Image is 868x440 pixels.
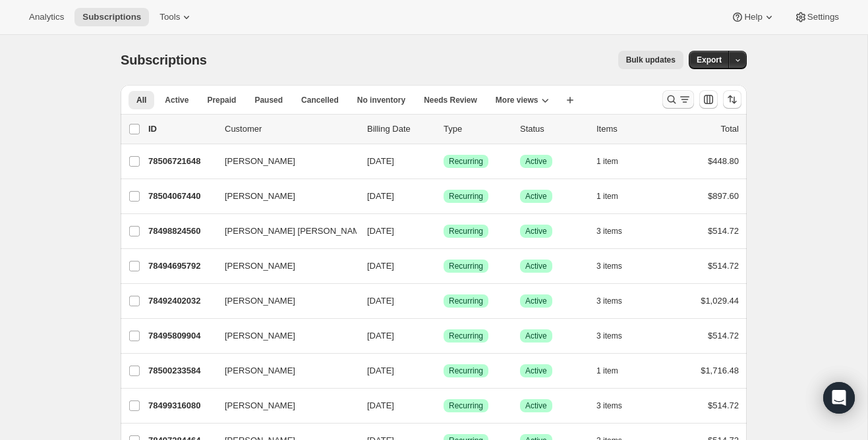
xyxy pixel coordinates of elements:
[148,187,739,206] div: 78504067440[PERSON_NAME][DATE]SuccessRecurringSuccessActive1 item$897.60
[596,187,633,206] button: 1 item
[708,156,739,166] span: $448.80
[596,292,637,310] button: 3 items
[520,123,586,136] p: Status
[217,325,349,346] button: [PERSON_NAME]
[159,12,180,22] span: Tools
[367,226,394,236] span: [DATE]
[596,123,662,136] div: Items
[662,90,694,109] button: Search and filter results
[207,95,236,105] span: Prepaid
[148,399,214,412] p: 78499316080
[449,226,483,236] span: Recurring
[721,123,739,136] p: Total
[488,91,557,109] button: More views
[525,296,547,306] span: Active
[367,156,394,166] span: [DATE]
[217,395,349,416] button: [PERSON_NAME]
[525,191,547,202] span: Active
[29,12,64,22] span: Analytics
[148,152,739,171] div: 78506721648[PERSON_NAME][DATE]SuccessRecurringSuccessActive1 item$448.80
[148,222,739,240] div: 78498824560[PERSON_NAME] [PERSON_NAME][DATE]SuccessRecurringSuccessActive3 items$514.72
[744,12,762,22] span: Help
[807,12,839,22] span: Settings
[708,331,739,341] span: $514.72
[148,327,739,345] div: 78495809904[PERSON_NAME][DATE]SuccessRecurringSuccessActive3 items$514.72
[708,261,739,271] span: $514.72
[357,95,405,105] span: No inventory
[596,226,622,236] span: 3 items
[225,123,357,136] p: Customer
[148,292,739,310] div: 78492402032[PERSON_NAME][DATE]SuccessRecurringSuccessActive3 items$1,029.44
[449,366,483,376] span: Recurring
[225,260,295,273] span: [PERSON_NAME]
[148,155,214,168] p: 78506721648
[152,8,201,26] button: Tools
[82,12,141,22] span: Subscriptions
[225,294,295,308] span: [PERSON_NAME]
[560,91,581,109] button: Create new view
[121,53,207,67] span: Subscriptions
[449,191,483,202] span: Recurring
[449,400,483,411] span: Recurring
[596,261,622,271] span: 3 items
[708,226,739,236] span: $514.72
[148,225,214,238] p: 78498824560
[449,331,483,341] span: Recurring
[148,260,214,273] p: 78494695792
[525,366,547,376] span: Active
[74,8,149,26] button: Subscriptions
[596,331,622,341] span: 3 items
[626,55,676,65] span: Bulk updates
[823,382,855,414] div: Open Intercom Messenger
[786,8,847,26] button: Settings
[701,366,739,375] span: $1,716.48
[596,400,622,411] span: 3 items
[596,222,637,240] button: 3 items
[444,123,509,136] div: Type
[596,327,637,345] button: 3 items
[367,400,394,410] span: [DATE]
[596,362,633,380] button: 1 item
[596,296,622,306] span: 3 items
[217,256,349,277] button: [PERSON_NAME]
[225,225,368,238] span: [PERSON_NAME] [PERSON_NAME]
[21,8,72,26] button: Analytics
[525,226,547,236] span: Active
[254,95,283,105] span: Paused
[701,296,739,306] span: $1,029.44
[723,8,783,26] button: Help
[596,152,633,171] button: 1 item
[148,123,739,136] div: IDCustomerBilling DateTypeStatusItemsTotal
[217,290,349,312] button: [PERSON_NAME]
[525,331,547,341] span: Active
[596,397,637,415] button: 3 items
[449,156,483,167] span: Recurring
[697,55,722,65] span: Export
[148,362,739,380] div: 78500233584[PERSON_NAME][DATE]SuccessRecurringSuccessActive1 item$1,716.48
[225,329,295,343] span: [PERSON_NAME]
[217,221,349,242] button: [PERSON_NAME] [PERSON_NAME]
[496,95,538,105] span: More views
[596,191,618,202] span: 1 item
[525,156,547,167] span: Active
[596,366,618,376] span: 1 item
[525,400,547,411] span: Active
[225,190,295,203] span: [PERSON_NAME]
[449,261,483,271] span: Recurring
[367,191,394,201] span: [DATE]
[148,329,214,343] p: 78495809904
[217,360,349,381] button: [PERSON_NAME]
[596,257,637,275] button: 3 items
[301,95,339,105] span: Cancelled
[596,156,618,167] span: 1 item
[217,186,349,207] button: [PERSON_NAME]
[217,151,349,172] button: [PERSON_NAME]
[148,257,739,275] div: 78494695792[PERSON_NAME][DATE]SuccessRecurringSuccessActive3 items$514.72
[367,123,433,136] p: Billing Date
[367,296,394,306] span: [DATE]
[136,95,146,105] span: All
[525,261,547,271] span: Active
[165,95,188,105] span: Active
[225,155,295,168] span: [PERSON_NAME]
[708,191,739,201] span: $897.60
